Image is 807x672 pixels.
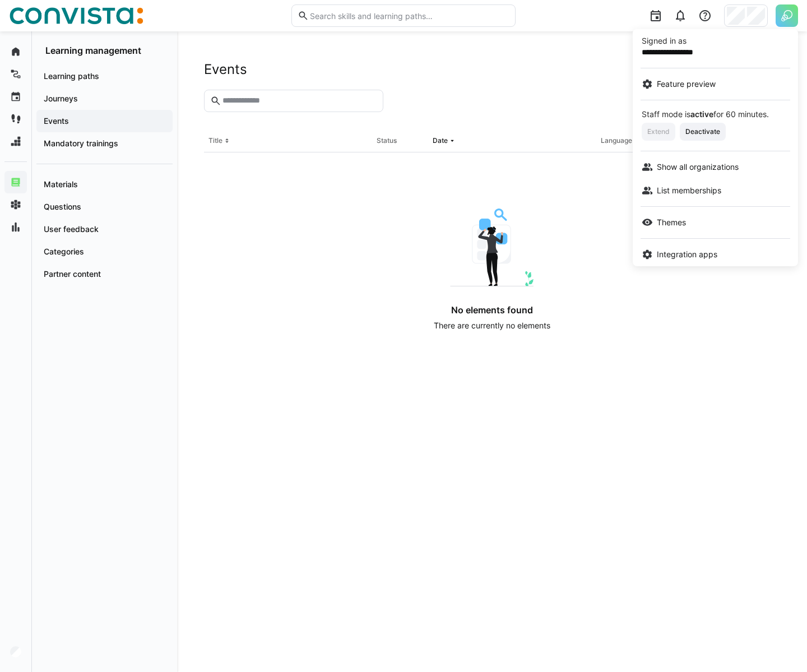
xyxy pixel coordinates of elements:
span: Deactivate [684,127,721,136]
p: Signed in as [642,35,789,47]
span: Themes [657,217,686,228]
span: Extend [646,127,671,136]
span: List memberships [657,185,721,196]
span: Show all organizations [657,161,739,173]
span: Integration apps [657,249,717,260]
div: Staff mode is for 60 minutes. [642,110,789,118]
button: Extend [642,123,675,141]
strong: active [690,109,713,119]
button: Deactivate [680,123,726,141]
span: Feature preview [657,78,716,90]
